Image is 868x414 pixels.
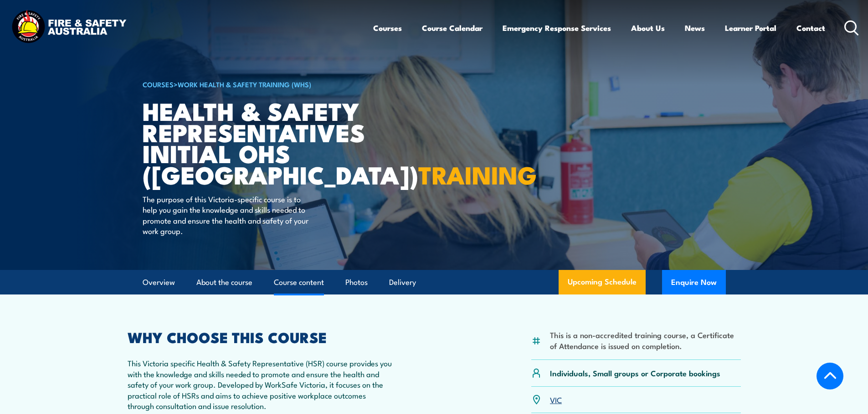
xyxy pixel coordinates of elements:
[345,270,368,294] a: Photos
[389,270,416,294] a: Delivery
[274,270,324,294] a: Course content
[503,16,611,40] a: Emergency Response Services
[143,79,174,89] a: COURSES
[143,194,309,236] p: The purpose of this Victoria-specific course is to help you gain the knowledge and skills needed ...
[143,79,368,90] h6: >
[143,270,175,294] a: Overview
[662,270,726,294] button: Enquire Now
[550,368,720,378] p: Individuals, Small groups or Corporate bookings
[685,16,705,40] a: News
[631,16,665,40] a: About Us
[550,329,741,351] li: This is a non-accredited training course, a Certificate of Attendance is issued on completion.
[373,16,402,40] a: Courses
[725,16,776,40] a: Learner Portal
[422,16,483,40] a: Course Calendar
[550,394,562,405] a: VIC
[128,358,394,411] p: This Victoria specific Health & Safety Representative (HSR) course provides you with the knowledg...
[796,16,825,40] a: Contact
[196,270,252,294] a: About the course
[178,79,311,89] a: Work Health & Safety Training (WHS)
[418,155,537,193] strong: TRAINING
[128,330,394,343] h2: WHY CHOOSE THIS COURSE
[143,100,368,185] h1: Health & Safety Representatives Initial OHS ([GEOGRAPHIC_DATA])
[559,270,646,294] a: Upcoming Schedule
